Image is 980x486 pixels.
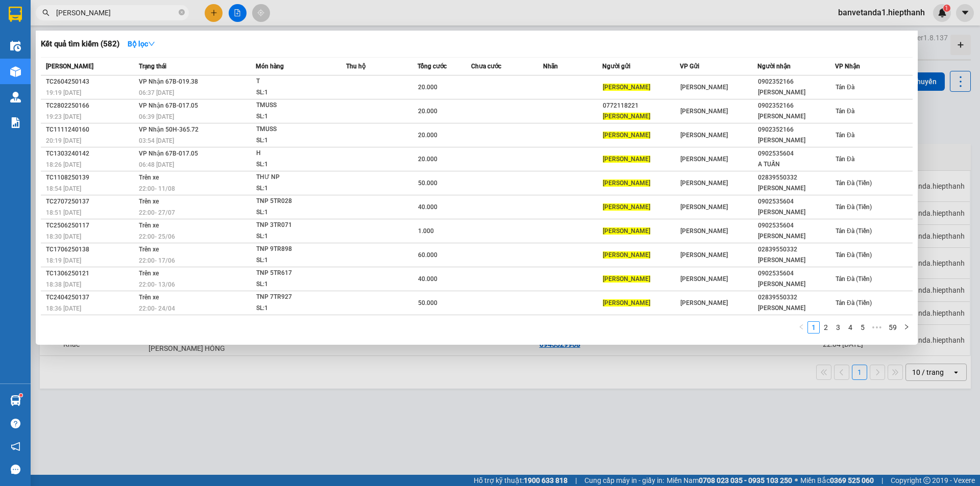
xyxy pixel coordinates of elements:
[835,63,860,70] span: VP Nhận
[46,76,136,87] div: TC2604250143
[758,111,835,122] div: [PERSON_NAME]
[836,108,854,115] span: Tản Đà
[256,87,333,98] div: SL: 1
[139,222,159,229] span: Trên xe
[256,124,333,135] div: TMUSS
[346,63,365,70] span: Thu hộ
[139,63,166,70] span: Trạng thái
[836,275,872,283] span: Tản Đà (Tiền)
[832,321,844,334] li: 3
[139,270,159,277] span: Trên xe
[46,100,136,111] div: TC2802250166
[603,156,650,163] span: [PERSON_NAME]
[46,113,81,120] span: 19:23 [DATE]
[139,198,159,205] span: Trên xe
[179,8,185,18] span: close-circle
[256,135,333,146] div: SL: 1
[836,180,872,187] span: Tản Đà (Tiền)
[139,78,198,85] span: VP Nhận 67B-019.38
[680,227,728,235] span: [PERSON_NAME]
[418,180,437,187] span: 50.000
[418,84,437,91] span: 20.000
[820,321,832,334] li: 2
[11,465,20,474] span: message
[758,207,835,218] div: [PERSON_NAME]
[119,36,163,52] button: Bộ lọcdown
[46,172,136,183] div: TC1108250139
[139,161,174,168] span: 06:48 [DATE]
[256,172,333,183] div: THƯ NP
[845,322,856,333] a: 4
[256,231,333,242] div: SL: 1
[603,227,650,235] span: [PERSON_NAME]
[798,324,804,330] span: left
[836,132,854,139] span: Tản Đà
[139,174,159,181] span: Trên xe
[758,183,835,194] div: [PERSON_NAME]
[758,292,835,303] div: 02839550332
[856,321,869,334] li: 5
[808,322,819,333] a: 1
[10,117,21,128] img: solution-icon
[757,63,791,70] span: Người nhận
[603,180,650,187] span: [PERSON_NAME]
[418,299,437,306] span: 50.000
[46,185,81,192] span: 18:54 [DATE]
[418,251,437,259] span: 60.000
[46,244,136,255] div: TC1706250138
[602,63,630,70] span: Người gửi
[139,137,174,144] span: 03:54 [DATE]
[148,40,155,47] span: down
[46,292,136,303] div: TC2404250137
[46,196,136,207] div: TC2707250137
[886,322,900,333] a: 59
[418,132,437,139] span: 20.000
[256,244,333,255] div: TNP 9TR898
[758,148,835,159] div: 0902535604
[758,159,835,170] div: A TUẤN
[139,150,198,157] span: VP Nhận 67B-017.05
[139,102,198,109] span: VP Nhận 67B-017.05
[256,196,333,207] div: TNP 5TR028
[418,203,437,211] span: 40.000
[128,40,155,48] strong: Bộ lọc
[56,7,177,18] input: Tìm tên, số ĐT hoặc mã đơn
[139,209,175,216] span: 22:00 - 27/07
[758,196,835,207] div: 0902535604
[256,63,284,70] span: Món hàng
[11,419,20,428] span: question-circle
[680,156,728,163] span: [PERSON_NAME]
[179,9,185,15] span: close-circle
[10,92,21,103] img: warehouse-icon
[46,89,81,96] span: 19:19 [DATE]
[10,41,21,52] img: warehouse-icon
[11,442,20,451] span: notification
[46,268,136,279] div: TC1306250121
[758,303,835,314] div: [PERSON_NAME]
[256,76,333,87] div: T
[836,299,872,306] span: Tản Đà (Tiền)
[139,233,175,240] span: 22:00 - 25/06
[603,251,650,259] span: [PERSON_NAME]
[19,394,22,397] sup: 1
[900,321,913,334] button: right
[46,124,136,135] div: TC1111240160
[680,299,728,306] span: [PERSON_NAME]
[543,63,558,70] span: Nhãn
[758,279,835,290] div: [PERSON_NAME]
[256,207,333,218] div: SL: 1
[857,322,868,333] a: 5
[758,231,835,242] div: [PERSON_NAME]
[46,281,81,288] span: 18:38 [DATE]
[836,156,854,163] span: Tản Đà
[139,257,175,264] span: 22:00 - 17/06
[418,275,437,283] span: 40.000
[680,84,728,91] span: [PERSON_NAME]
[795,321,807,334] li: Previous Page
[758,255,835,266] div: [PERSON_NAME]
[680,108,728,115] span: [PERSON_NAME]
[46,63,93,70] span: [PERSON_NAME]
[139,246,159,253] span: Trên xe
[256,111,333,122] div: SL: 1
[836,251,872,259] span: Tản Đà (Tiền)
